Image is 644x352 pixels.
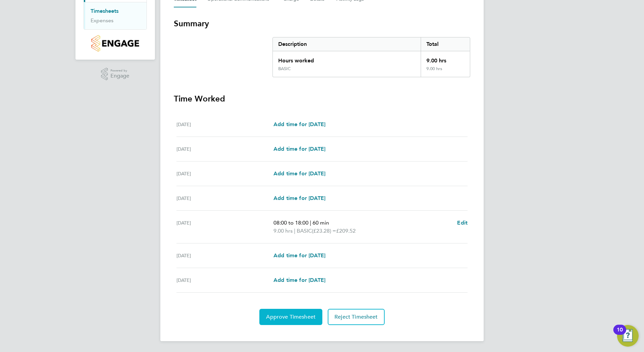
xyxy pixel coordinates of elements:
[421,51,470,66] div: 9.00 hrs
[176,252,273,260] div: [DATE]
[273,170,325,178] a: Add time for [DATE]
[176,276,273,284] div: [DATE]
[294,228,295,234] span: |
[312,228,336,234] span: (£23.28) =
[176,194,273,202] div: [DATE]
[110,68,129,74] span: Powered by
[457,219,468,226] span: Edit
[313,219,329,226] span: 60 min
[174,93,470,104] h3: Time Worked
[310,219,311,226] span: |
[101,68,130,81] a: Powered byEngage
[91,17,114,24] a: Expenses
[272,37,470,77] div: Summary
[297,227,312,235] span: BASIC
[176,145,273,153] div: [DATE]
[174,18,470,29] h3: Summary
[273,228,293,234] span: 9.00 hrs
[273,219,309,226] span: 08:00 to 18:00
[336,228,356,234] span: £209.52
[278,66,291,71] div: BASIC
[176,170,273,178] div: [DATE]
[176,120,273,128] div: [DATE]
[328,309,385,325] button: Reject Timesheet
[273,121,325,127] span: Add time for [DATE]
[273,146,325,152] span: Add time for [DATE]
[176,219,273,235] div: [DATE]
[273,194,325,202] a: Add time for [DATE]
[273,37,421,51] div: Description
[273,276,325,284] a: Add time for [DATE]
[273,195,325,201] span: Add time for [DATE]
[91,35,139,52] img: countryside-properties-logo-retina.png
[421,66,470,77] div: 9.00 hrs
[273,120,325,128] a: Add time for [DATE]
[273,170,325,177] span: Add time for [DATE]
[174,18,470,325] section: Timesheet
[334,314,378,320] span: Reject Timesheet
[421,37,470,51] div: Total
[91,8,119,14] a: Timesheets
[617,330,623,339] div: 10
[259,309,322,325] button: Approve Timesheet
[617,325,639,347] button: Open Resource Center, 10 new notifications
[84,2,147,29] div: Timesheets
[273,252,325,260] a: Add time for [DATE]
[266,314,316,320] span: Approve Timesheet
[273,51,421,66] div: Hours worked
[457,219,468,227] a: Edit
[273,252,325,259] span: Add time for [DATE]
[110,73,129,79] span: Engage
[273,145,325,153] a: Add time for [DATE]
[84,35,147,52] a: Go to home page
[273,277,325,283] span: Add time for [DATE]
